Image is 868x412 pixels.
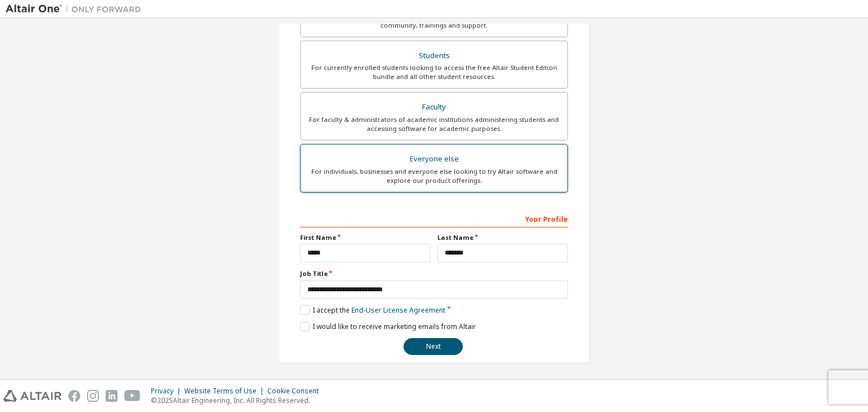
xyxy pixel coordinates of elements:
[6,3,147,15] img: Altair One
[307,151,561,167] div: Everyone else
[351,305,445,315] a: End-User License Agreement
[124,390,141,402] img: youtube.svg
[106,390,118,402] img: linkedin.svg
[300,233,431,242] label: First Name
[307,63,561,81] div: For currently enrolled students looking to access the free Altair Student Edition bundle and all ...
[300,269,568,278] label: Job Title
[151,387,184,396] div: Privacy
[403,338,463,355] button: Next
[87,390,99,402] img: instagram.svg
[184,387,267,396] div: Website Terms of Use
[3,390,62,402] img: altair_logo.svg
[151,396,325,405] p: © 2025 Altair Engineering, Inc. All Rights Reserved.
[68,390,80,402] img: facebook.svg
[307,167,561,185] div: For individuals, businesses and everyone else looking to try Altair software and explore our prod...
[307,48,561,64] div: Students
[300,209,568,227] div: Your Profile
[300,305,445,315] label: I accept the
[307,115,561,133] div: For faculty & administrators of academic institutions administering students and accessing softwa...
[307,99,561,115] div: Faculty
[300,322,476,331] label: I would like to receive marketing emails from Altair
[437,233,568,242] label: Last Name
[267,387,325,396] div: Cookie Consent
